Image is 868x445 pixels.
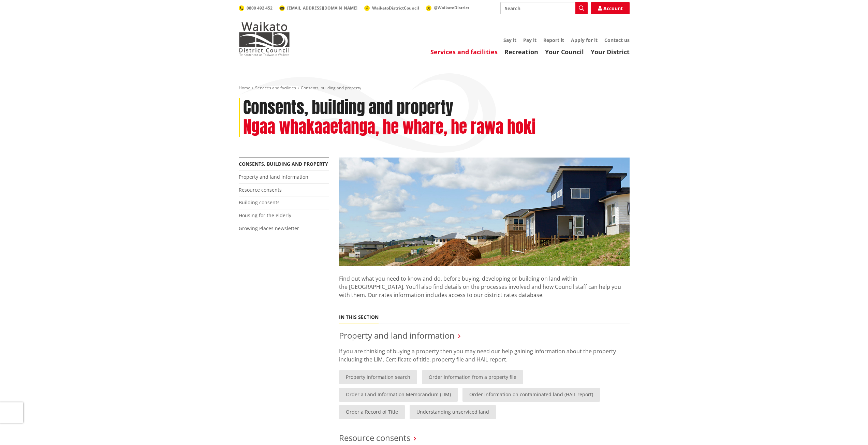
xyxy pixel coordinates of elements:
[591,48,630,56] a: Your District
[339,370,417,384] a: Property information search
[339,432,410,443] a: Resource consents
[430,48,498,56] a: Services and facilities
[239,199,280,206] a: Building consents
[239,187,282,193] a: Resource consents
[239,85,630,91] nav: breadcrumb
[503,37,516,43] a: Say it
[239,85,250,91] a: Home
[243,98,453,118] h1: Consents, building and property
[339,405,405,419] a: Order a Record of Title
[410,405,496,419] a: Understanding unserviced land
[364,5,419,11] a: WaikatoDistrictCouncil
[339,347,630,364] p: If you are thinking of buying a property then you may need our help gaining information about the...
[243,117,536,137] h2: Ngaa whakaaetanga, he whare, he rawa hoki
[339,158,630,267] img: Land-and-property-landscape
[279,5,357,11] a: [EMAIL_ADDRESS][DOMAIN_NAME]
[604,37,630,43] a: Contact us
[239,174,308,180] a: Property and land information
[571,37,598,43] a: Apply for it
[239,225,299,232] a: Growing Places newsletter
[591,2,630,14] a: Account
[545,48,584,56] a: Your Council
[247,5,273,11] span: 0800 492 452
[462,388,600,402] a: Order information on contaminated land (HAIL report)
[255,85,296,91] a: Services and facilities
[543,37,564,43] a: Report it
[239,212,291,219] a: Housing for the elderly
[434,5,469,11] span: @WaikatoDistrict
[239,5,273,11] a: 0800 492 452
[301,85,361,91] span: Consents, building and property
[339,388,458,402] a: Order a Land Information Memorandum (LIM)
[287,5,357,11] span: [EMAIL_ADDRESS][DOMAIN_NAME]
[372,5,419,11] span: WaikatoDistrictCouncil
[339,314,379,320] h5: In this section
[339,330,455,341] a: Property and land information
[239,22,290,56] img: Waikato District Council - Te Kaunihera aa Takiwaa o Waikato
[523,37,536,43] a: Pay it
[500,2,588,14] input: Search input
[422,370,523,384] a: Order information from a property file
[339,266,630,307] p: Find out what you need to know and do, before buying, developing or building on land within the [...
[426,5,469,11] a: @WaikatoDistrict
[239,161,328,167] a: Consents, building and property
[504,48,538,56] a: Recreation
